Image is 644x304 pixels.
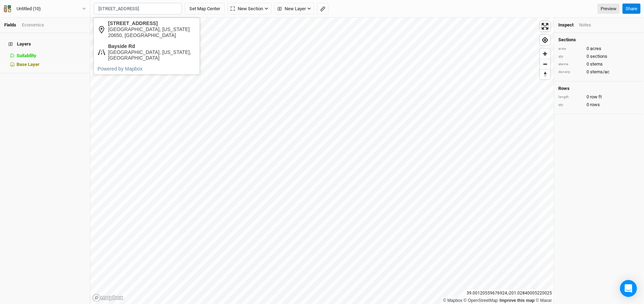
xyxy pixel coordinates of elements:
[590,45,601,52] span: acres
[558,94,640,100] div: 0
[464,298,498,303] a: OpenStreetMap
[17,53,36,58] span: Suitability
[558,22,573,28] div: Inspect
[558,86,640,91] h4: Rows
[97,66,142,72] a: Powered by Mapbox
[500,298,535,303] a: Improve this map
[108,20,196,26] div: [STREET_ADDRESS]
[443,298,462,303] a: Mapbox
[558,37,640,43] h4: Sections
[231,5,263,12] span: New Section
[540,69,550,79] button: Reset bearing to north
[185,3,225,15] button: Set Map Center
[317,3,329,15] button: Shortcut: M
[558,46,583,51] div: area
[558,95,583,100] div: length
[558,102,583,108] div: qty
[590,53,607,60] span: sections
[17,5,41,12] div: Untitled (10)
[540,35,550,45] button: Find my location
[579,22,591,28] div: Notes
[17,62,86,67] div: Base Layer
[558,53,640,60] div: 0
[108,26,196,38] div: [GEOGRAPHIC_DATA], [US_STATE] 20650, [GEOGRAPHIC_DATA]
[4,22,16,28] a: Fields
[540,69,550,79] span: Reset bearing to north
[558,69,640,75] div: 0
[590,61,603,67] span: stems
[92,294,123,302] a: Mapbox logo
[558,69,583,75] div: density
[622,4,640,14] button: Share
[590,102,600,108] span: rows
[540,49,550,59] button: Zoom in
[558,45,640,52] div: 0
[536,298,552,303] a: Maxar
[558,54,583,59] div: qty
[94,3,182,15] input: (e.g. 123 Main St. or lat, lng)
[17,62,40,67] span: Base Layer
[558,61,640,67] div: 0
[465,290,554,297] div: 39.00120559676924 , -201.02840005220025
[558,62,583,67] div: stems
[597,4,620,14] a: Preview
[540,59,550,69] button: Zoom out
[558,102,640,108] div: 0
[620,280,637,297] div: Open Intercom Messenger
[17,53,86,59] div: Suitability
[540,21,550,31] button: Enter fullscreen
[108,49,196,61] div: [GEOGRAPHIC_DATA], [US_STATE], [GEOGRAPHIC_DATA]
[108,43,196,49] div: Bayside Rd
[22,22,44,28] div: Economics
[4,5,86,13] button: Untitled (10)
[278,5,306,12] span: New Layer
[274,3,314,15] button: New Layer
[227,3,272,15] button: New Section
[590,94,602,100] span: row ft
[590,69,609,75] span: stems/ac
[4,37,86,51] h4: Layers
